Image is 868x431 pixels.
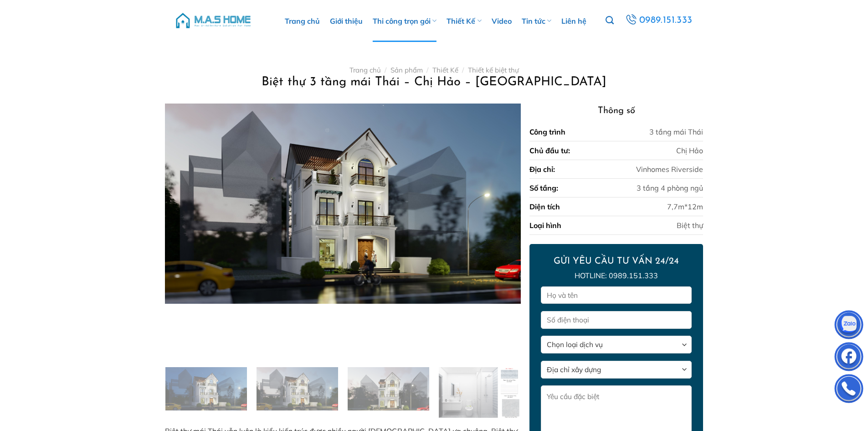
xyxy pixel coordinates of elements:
img: Biệt thự 3 tầng mái Thái - Chị Hảo - Vinhomes Riverside 21 [348,367,429,413]
div: Chủ đầu tư: [529,145,570,156]
a: 0989.151.333 [624,12,693,29]
img: M.A.S HOME – Tổng Thầu Thiết Kế Và Xây Nhà Trọn Gói [175,7,252,34]
div: Vinhomes Riverside [636,164,703,175]
img: Zalo [835,312,863,340]
p: Hotline: 0989.151.333 [541,270,691,282]
img: Biệt thự 3 tầng mái Thái - Chị Hảo - Vinhomes Riverside 19 [165,367,247,413]
a: Trang chủ [349,66,381,74]
div: Công trình [529,126,565,137]
a: Thiết kế biệt thự [468,66,519,74]
div: Số tầng: [529,182,558,193]
span: / [426,66,428,74]
img: Biệt thự 3 tầng mái Thái - Chị Hảo - Vinhomes Riverside 1 [165,104,520,304]
a: Thiết Kế [432,66,458,74]
input: Số điện thoại [541,311,691,329]
div: 3 tầng mái Thái [649,126,703,137]
img: Facebook [835,344,863,372]
div: 3 tầng 4 phòng ngủ [637,182,703,193]
img: Biệt thự 3 tầng mái Thái - Chị Hảo - Vinhomes Riverside 22 [439,367,520,420]
h2: GỬI YÊU CẦU TƯ VẤN 24/24 [541,255,691,267]
div: Chị Hảo [676,145,703,156]
a: Sản phẩm [390,66,423,74]
img: Biệt thự 3 tầng mái Thái - Chị Hảo - Vinhomes Riverside 20 [257,367,338,413]
img: Phone [835,376,863,404]
span: / [462,66,464,74]
a: Tìm kiếm [606,11,614,30]
div: Diện tích [529,201,560,212]
input: Họ và tên [541,286,691,304]
div: Địa chỉ: [529,164,555,175]
div: 7,7m*12m [667,201,703,212]
span: / [385,66,386,74]
div: Biệt thự [677,220,703,231]
span: 0989.151.333 [639,13,693,28]
h1: Biệt thự 3 tầng mái Thái – Chị Hảo – [GEOGRAPHIC_DATA] [176,74,692,90]
h3: Thông số [529,104,703,118]
div: Loại hình [529,220,561,231]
